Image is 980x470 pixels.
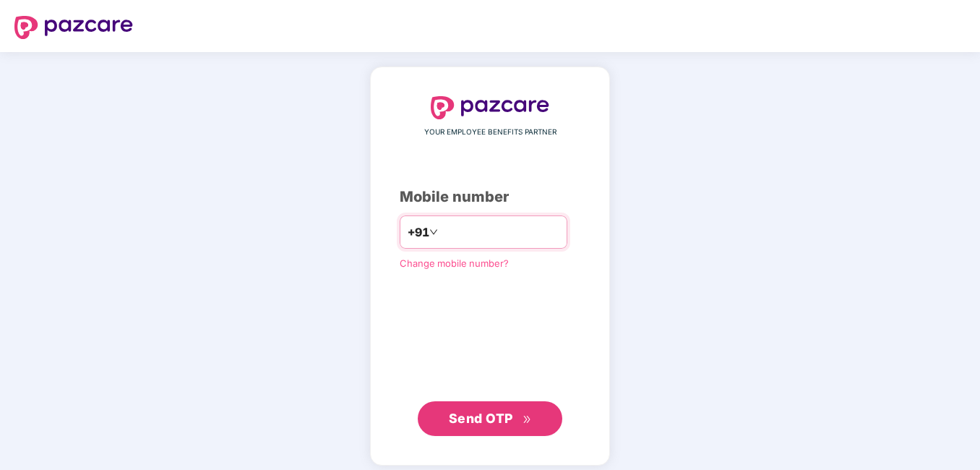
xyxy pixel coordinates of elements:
[418,401,562,436] button: Send OTPdouble-right
[400,186,580,208] div: Mobile number
[431,96,549,119] img: logo
[400,257,509,269] a: Change mobile number?
[429,228,438,236] span: down
[449,411,513,426] span: Send OTP
[424,127,556,138] span: YOUR EMPLOYEE BENEFITS PARTNER
[523,415,532,424] span: double-right
[14,16,133,39] img: logo
[408,223,429,242] span: +91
